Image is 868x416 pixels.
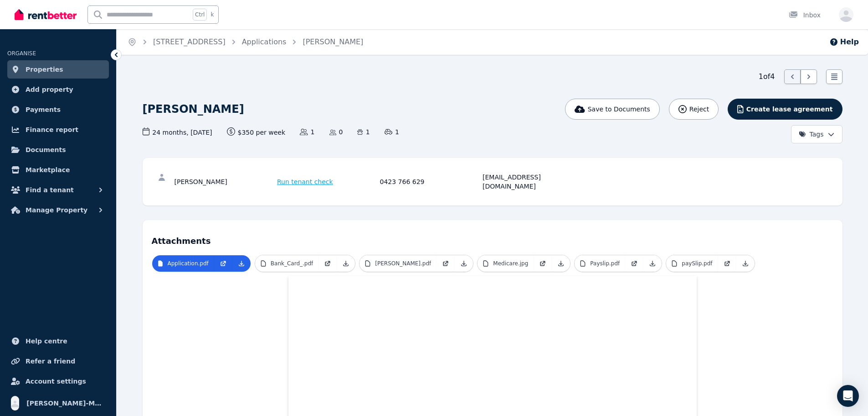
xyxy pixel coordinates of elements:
a: Open in new Tab [718,255,736,272]
span: Properties [26,64,63,75]
p: [PERSON_NAME].pdf [375,260,431,267]
a: [PERSON_NAME] [303,37,363,46]
div: [PERSON_NAME] [175,173,275,191]
span: 1 [300,127,314,137]
a: Help centre [7,332,109,350]
button: Reject [669,99,719,120]
span: Tags [799,130,824,139]
a: Documents [7,141,109,159]
p: Bank_Card_.pdf [271,260,313,267]
a: [PERSON_NAME].pdf [360,255,437,272]
span: Refer a friend [26,356,75,367]
a: Application.pdf [152,255,214,272]
span: 1 [385,127,399,137]
span: k [211,11,214,18]
button: Save to Documents [565,99,660,120]
span: Reject [689,105,709,114]
a: Applications [242,37,287,46]
p: paySlip.pdf [682,260,712,267]
a: Download Attachment [232,255,251,272]
span: Marketplace [26,164,70,175]
a: Refer a friend [7,352,109,370]
span: Run tenant check [277,177,333,186]
h1: [PERSON_NAME] [143,102,244,116]
span: Add property [26,84,73,95]
button: Help [829,37,859,47]
span: 0 [329,127,343,137]
p: Medicare.jpg [493,260,528,267]
a: Finance report [7,121,109,139]
p: Payslip.pdf [590,260,620,267]
span: Payments [26,104,61,115]
a: Download Attachment [552,255,570,272]
a: Download Attachment [337,255,355,272]
span: Save to Documents [588,105,650,114]
button: Create lease agreement [728,99,842,120]
a: Open in new Tab [625,255,643,272]
span: ORGANISE [7,50,36,57]
a: Payments [7,100,109,119]
a: Download Attachment [455,255,473,272]
div: 0423 766 629 [380,173,480,191]
span: 1 [357,127,370,137]
a: Open in new Tab [534,255,552,272]
span: Ctrl [193,9,207,21]
div: Open Intercom Messenger [837,385,859,407]
p: Application.pdf [168,260,209,267]
span: Create lease agreement [746,105,833,114]
span: $350 per week [227,127,286,137]
span: Find a tenant [26,184,74,195]
span: Manage Property [26,205,87,216]
h4: Attachments [152,229,833,247]
a: Download Attachment [643,255,662,272]
a: Account settings [7,372,109,390]
button: Manage Property [7,201,109,219]
span: Help centre [26,336,67,347]
span: Account settings [26,376,86,387]
button: Find a tenant [7,181,109,199]
div: Inbox [789,11,821,20]
a: Medicare.jpg [478,255,534,272]
span: 1 of 4 [759,71,775,82]
span: [PERSON_NAME]-May [PERSON_NAME] [26,398,105,409]
img: RentBetter [15,8,77,21]
span: Finance report [26,124,78,135]
a: Open in new Tab [214,255,232,272]
nav: Breadcrumb [117,29,374,55]
div: [EMAIL_ADDRESS][DOMAIN_NAME] [483,173,583,191]
a: Add property [7,80,109,99]
button: Tags [791,125,842,143]
a: Download Attachment [736,255,755,272]
span: Documents [26,144,66,155]
a: Open in new Tab [318,255,337,272]
a: Marketplace [7,161,109,179]
a: Open in new Tab [437,255,455,272]
a: paySlip.pdf [666,255,718,272]
a: Properties [7,60,109,79]
a: [STREET_ADDRESS] [153,37,226,46]
a: Payslip.pdf [575,255,625,272]
span: 24 months , [DATE] [143,127,212,137]
a: Bank_Card_.pdf [255,255,319,272]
